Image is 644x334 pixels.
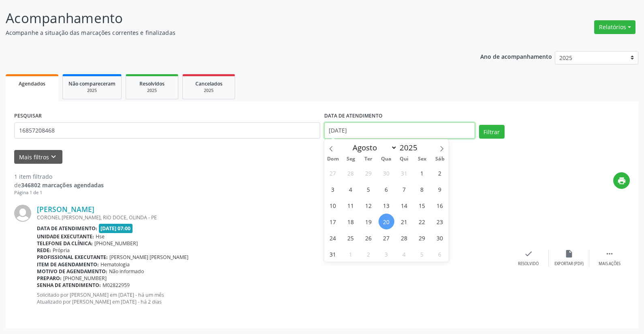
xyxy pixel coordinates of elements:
[605,249,614,258] i: 
[103,282,130,289] span: M02822959
[37,291,508,305] p: Solicitado por [PERSON_NAME] em [DATE] - há um mês Atualizado por [PERSON_NAME] em [DATE] - há 2 ...
[37,233,94,240] b: Unidade executante:
[359,156,377,162] span: Ter
[343,246,359,262] span: Setembro 1, 2025
[132,88,172,94] div: 2025
[325,181,341,197] span: Agosto 3, 2025
[396,181,412,197] span: Agosto 7, 2025
[432,165,448,181] span: Agosto 2, 2025
[554,261,584,267] div: Exportar (PDF)
[414,230,430,246] span: Agosto 29, 2025
[617,176,626,185] i: print
[324,122,475,139] input: Selecione um intervalo
[432,246,448,262] span: Setembro 6, 2025
[325,165,341,181] span: Julho 27, 2025
[325,230,341,246] span: Agosto 24, 2025
[109,268,144,275] span: Não informado
[37,240,93,247] b: Telefone da clínica:
[37,247,51,254] b: Rede:
[414,197,430,213] span: Agosto 15, 2025
[361,165,377,181] span: Julho 29, 2025
[361,246,377,262] span: Setembro 2, 2025
[396,165,412,181] span: Julho 31, 2025
[379,214,394,229] span: Agosto 20, 2025
[361,197,377,213] span: Agosto 12, 2025
[188,88,229,94] div: 2025
[432,181,448,197] span: Agosto 9, 2025
[14,189,104,196] div: Página 1 de 1
[413,156,431,162] span: Sex
[361,181,377,197] span: Agosto 5, 2025
[37,225,97,232] b: Data de atendimento:
[14,172,104,181] div: 1 item filtrado
[594,20,635,34] button: Relatórios
[14,110,42,122] label: PESQUISAR
[414,214,430,229] span: Agosto 22, 2025
[343,165,359,181] span: Julho 28, 2025
[343,197,359,213] span: Agosto 11, 2025
[379,165,394,181] span: Julho 30, 2025
[6,8,449,28] p: Acompanhamento
[324,156,342,162] span: Dom
[613,172,630,189] button: print
[139,80,165,87] span: Resolvidos
[343,181,359,197] span: Agosto 4, 2025
[379,230,394,246] span: Agosto 27, 2025
[349,142,398,153] select: Month
[361,214,377,229] span: Agosto 19, 2025
[343,214,359,229] span: Agosto 18, 2025
[414,181,430,197] span: Agosto 8, 2025
[14,122,320,139] input: Nome, código do beneficiário ou CPF
[37,214,508,221] div: CORONEL [PERSON_NAME], RIO DOCE, OLINDA - PE
[565,249,573,258] i: insert_drive_file
[195,80,223,87] span: Cancelados
[14,150,62,164] button: Mais filtroskeyboard_arrow_down
[37,205,94,214] a: [PERSON_NAME]
[37,254,108,261] b: Profissional executante:
[343,230,359,246] span: Agosto 25, 2025
[325,197,341,213] span: Agosto 10, 2025
[19,80,45,87] span: Agendados
[379,197,394,213] span: Agosto 13, 2025
[68,80,116,87] span: Não compareceram
[479,125,505,139] button: Filtrar
[414,165,430,181] span: Agosto 1, 2025
[37,282,101,289] b: Senha de atendimento:
[49,152,58,161] i: keyboard_arrow_down
[431,156,449,162] span: Sáb
[397,142,424,153] input: Year
[37,275,62,282] b: Preparo:
[396,246,412,262] span: Setembro 4, 2025
[99,224,133,233] span: [DATE] 07:00
[6,28,449,37] p: Acompanhe a situação das marcações correntes e finalizadas
[325,214,341,229] span: Agosto 17, 2025
[14,181,104,189] div: de
[37,261,99,268] b: Item de agendamento:
[432,197,448,213] span: Agosto 16, 2025
[96,233,105,240] span: Hse
[63,275,107,282] span: [PHONE_NUMBER]
[432,230,448,246] span: Agosto 30, 2025
[94,240,138,247] span: [PHONE_NUMBER]
[14,205,31,222] img: img
[53,247,70,254] span: Própria
[101,261,130,268] span: Hematologia
[396,197,412,213] span: Agosto 14, 2025
[37,268,107,275] b: Motivo de agendamento:
[524,249,533,258] i: check
[599,261,620,267] div: Mais ações
[414,246,430,262] span: Setembro 5, 2025
[324,110,383,122] label: DATA DE ATENDIMENTO
[396,214,412,229] span: Agosto 21, 2025
[518,261,539,267] div: Resolvido
[342,156,359,162] span: Seg
[396,230,412,246] span: Agosto 28, 2025
[361,230,377,246] span: Agosto 26, 2025
[395,156,413,162] span: Qui
[21,181,104,189] strong: 346802 marcações agendadas
[109,254,188,261] span: [PERSON_NAME] [PERSON_NAME]
[379,181,394,197] span: Agosto 6, 2025
[432,214,448,229] span: Agosto 23, 2025
[480,51,552,61] p: Ano de acompanhamento
[377,156,395,162] span: Qua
